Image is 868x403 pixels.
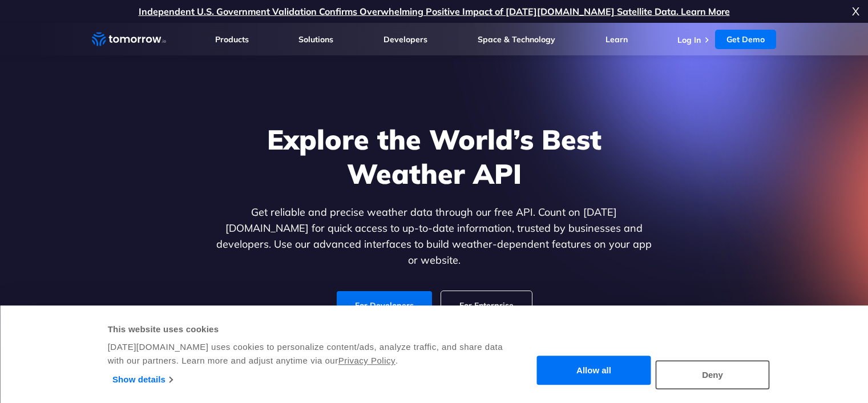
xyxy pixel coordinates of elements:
a: Get Demo [715,30,776,49]
a: Independent U.S. Government Validation Confirms Overwhelming Positive Impact of [DATE][DOMAIN_NAM... [139,6,730,17]
a: Developers [383,34,427,45]
div: This website uses cookies [108,323,504,336]
a: Show details [112,371,172,388]
a: Privacy Policy [338,356,395,365]
a: Solutions [298,34,333,45]
a: Learn [605,34,628,45]
a: For Developers [337,291,432,320]
a: Home link [92,31,166,48]
p: Get reliable and precise weather data through our free API. Count on [DATE][DOMAIN_NAME] for quic... [214,204,655,268]
a: Space & Technology [478,34,555,45]
button: Deny [656,360,770,389]
a: For Enterprise [441,291,532,320]
div: [DATE][DOMAIN_NAME] uses cookies to personalize content/ads, analyze traffic, and share data with... [108,340,504,368]
a: Log In [677,35,701,45]
button: Allow all [537,356,651,385]
h1: Explore the World’s Best Weather API [214,122,655,191]
a: Products [215,34,249,45]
